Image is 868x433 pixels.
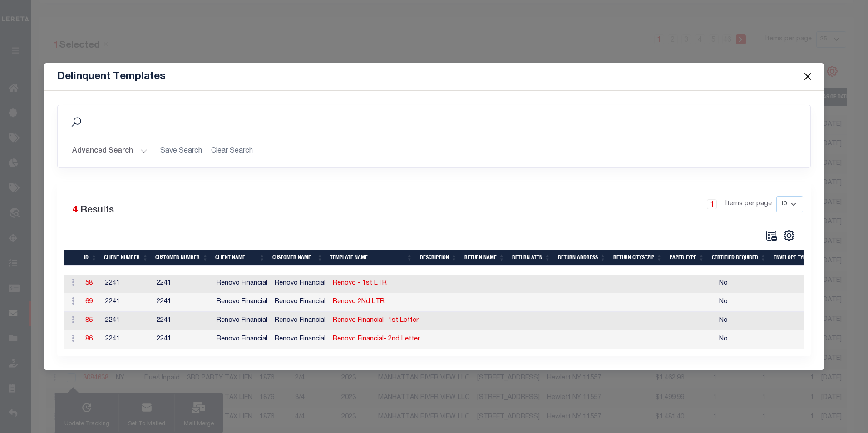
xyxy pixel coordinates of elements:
td: 2241 [153,330,213,349]
a: 85 [85,317,93,324]
a: 69 [85,299,93,305]
td: Renovo Financial [271,330,329,349]
th: DESCRIPTION: activate to sort column ascending [416,250,461,266]
th: RETURN ATTN: activate to sort column ascending [508,250,554,266]
td: 2241 [102,312,153,330]
a: 58 [85,280,93,286]
th: ID: activate to sort column ascending [80,250,100,266]
th: RETURN CITYSTZIP: activate to sort column ascending [610,250,666,266]
th: CLIENT NAME: activate to sort column ascending [212,250,269,266]
td: No [715,275,777,293]
td: 2241 [153,275,213,293]
th: CUSTOMER NAME: activate to sort column ascending [269,250,326,266]
a: Renovo Financial- 1st Letter [333,317,419,324]
td: Renovo Financial [271,275,329,293]
td: Renovo Financial [213,330,271,349]
label: Results [80,203,114,218]
button: Advanced Search [72,143,148,160]
td: 2241 [153,293,213,312]
td: 2241 [102,275,153,293]
td: Renovo Financial [213,293,271,312]
td: 2241 [153,312,213,330]
td: Renovo Financial [213,275,271,293]
th: ENVELOPE TYPE: activate to sort column ascending [770,250,820,266]
th: PAPER TYPE: activate to sort column ascending [666,250,708,266]
th: RETURN ADDRESS: activate to sort column ascending [554,250,610,266]
td: 2241 [102,330,153,349]
td: No [715,312,777,330]
a: 1 [707,199,717,209]
td: Renovo Financial [271,293,329,312]
a: Renovo 2Nd LTR [333,299,385,305]
a: Renovo Financial- 2nd Letter [333,336,420,342]
td: No [715,293,777,312]
th: &nbsp; [64,250,81,266]
td: Renovo Financial [271,312,329,330]
th: CUSTOMER NUMBER: activate to sort column ascending [152,250,212,266]
span: 4 [72,206,78,215]
td: No [715,330,777,349]
a: Renovo - 1st LTR [333,280,387,286]
th: CLIENT NUMBER: activate to sort column ascending [100,250,152,266]
a: 86 [85,336,93,342]
td: 2241 [102,293,153,312]
span: Items per page [725,199,772,209]
th: CERTIFIED REQUIRED: activate to sort column ascending [708,250,770,266]
h5: Delinquent Templates [57,70,166,83]
td: Renovo Financial [213,312,271,330]
button: Close [802,71,814,83]
th: RETURN NAME: activate to sort column ascending [461,250,508,266]
th: TEMPLATE NAME: activate to sort column ascending [326,250,416,266]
